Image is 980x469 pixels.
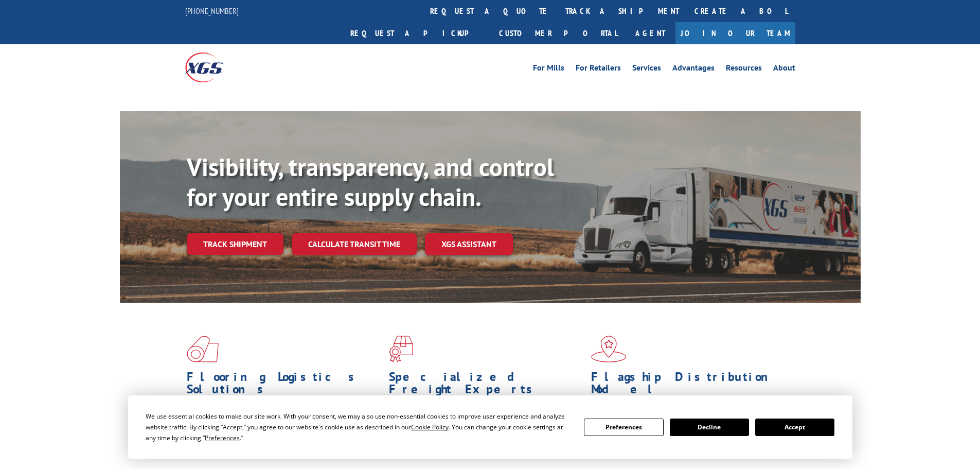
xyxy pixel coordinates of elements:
[726,64,762,75] a: Resources
[343,22,491,44] a: Request a pickup
[591,336,627,362] img: xgs-icon-flagship-distribution-model-red
[292,233,417,255] a: Calculate transit time
[128,395,852,459] div: Cookie Consent Prompt
[591,371,786,401] h1: Flagship Distribution Model
[146,411,572,443] div: We use essential cookies to make our site work. With your consent, we may also use non-essential ...
[533,64,564,75] a: For Mills
[675,22,795,44] a: Join Our Team
[187,233,283,255] a: Track shipment
[755,419,834,436] button: Accept
[625,22,675,44] a: Agent
[187,151,554,213] b: Visibility, transparency, and control for your entire supply chain.
[389,336,413,362] img: xgs-icon-focused-on-flooring-red
[185,6,239,16] a: [PHONE_NUMBER]
[187,371,381,401] h1: Flooring Logistics Solutions
[389,371,583,401] h1: Specialized Freight Experts
[205,433,240,442] span: Preferences
[425,233,513,255] a: XGS ASSISTANT
[670,419,749,436] button: Decline
[632,64,661,75] a: Services
[773,64,795,75] a: About
[187,336,219,362] img: xgs-icon-total-supply-chain-intelligence-red
[672,64,715,75] a: Advantages
[411,423,449,431] span: Cookie Policy
[491,22,625,44] a: Customer Portal
[576,64,621,75] a: For Retailers
[584,419,663,436] button: Preferences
